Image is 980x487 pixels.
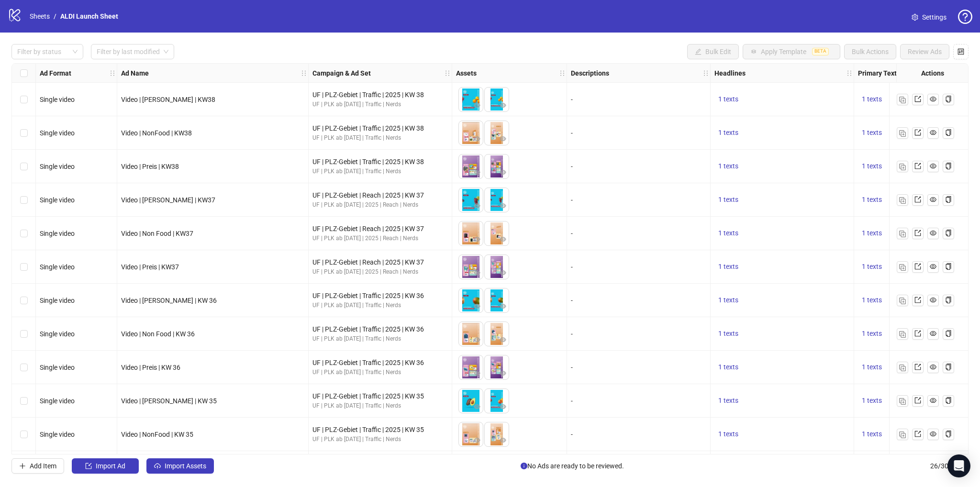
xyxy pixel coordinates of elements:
[571,297,573,304] span: -
[471,200,483,212] button: Preview
[899,331,906,338] img: Duplicate
[571,196,573,204] span: -
[121,364,180,371] span: Video | Preis | KW 36
[497,267,509,279] button: Preview
[718,196,738,203] span: 1 texts
[914,163,921,169] span: export
[312,68,371,78] strong: Campaign & Ad Set
[12,83,36,116] div: Select row 1
[559,70,566,77] span: holder
[897,127,908,139] button: Duplicate
[471,334,483,346] button: Preview
[718,229,738,237] span: 1 texts
[718,263,738,270] span: 1 texts
[862,363,882,371] span: 1 texts
[862,296,882,304] span: 1 texts
[474,236,480,243] span: eye
[945,397,952,404] span: copy
[862,95,882,103] span: 1 texts
[500,236,506,243] span: eye
[718,330,738,337] span: 1 texts
[485,288,509,312] img: Asset 2
[714,295,742,306] button: 1 texts
[897,429,908,440] button: Duplicate
[40,68,71,78] strong: Ad Format
[945,163,952,169] span: copy
[312,424,448,435] div: UF | PLZ-Gebiet | Traffic | 2025 | KW 35
[899,365,906,371] img: Duplicate
[456,68,477,78] strong: Assets
[485,355,509,379] img: Asset 2
[930,129,936,136] span: eye
[914,297,921,303] span: export
[485,121,509,145] img: Asset 2
[862,162,882,170] span: 1 texts
[897,328,908,340] button: Duplicate
[474,202,480,209] span: eye
[858,295,886,306] button: 1 texts
[899,164,906,170] img: Duplicate
[899,264,906,271] img: Duplicate
[12,64,36,83] div: Select all rows
[459,389,483,413] img: Asset 1
[521,461,624,471] span: No Ads are ready to be reviewed.
[312,123,448,133] div: UF | PLZ-Gebiet | Traffic | 2025 | KW 38
[312,257,448,267] div: UF | PLZ-Gebiet | Reach | 2025 | KW 37
[114,64,117,82] div: Resize Ad Format column
[897,395,908,407] button: Duplicate
[12,217,36,250] div: Select row 5
[312,435,448,444] div: UF | PLK ab [DATE] | Traffic | Nerds
[474,102,480,109] span: eye
[312,324,448,334] div: UF | PLZ-Gebiet | Traffic | 2025 | KW 36
[312,167,448,176] div: UF | PLK ab [DATE] | Traffic | Nerds
[121,431,193,438] span: Video | NonFood | KW 35
[459,121,483,145] img: Asset 1
[500,102,506,109] span: eye
[930,461,969,471] span: 26 / 300 items
[485,155,509,178] img: Asset 2
[40,297,75,304] span: Single video
[459,88,483,111] img: Asset 1
[485,221,509,245] img: Asset 2
[40,96,75,103] span: Single video
[571,129,573,137] span: -
[571,364,573,371] span: -
[921,68,944,78] strong: Actions
[714,127,742,139] button: 1 texts
[12,351,36,384] div: Select row 9
[121,297,217,304] span: Video | [PERSON_NAME] | KW 36
[12,317,36,351] div: Select row 8
[459,355,483,379] img: Asset 1
[40,196,75,204] span: Single video
[500,269,506,276] span: eye
[121,263,179,271] span: Video | Preis | KW37
[474,370,480,376] span: eye
[945,263,952,270] span: copy
[718,95,738,103] span: 1 texts
[121,230,193,237] span: Video | Non Food | KW37
[904,10,954,25] a: Settings
[858,429,886,440] button: 1 texts
[862,430,882,438] span: 1 texts
[121,330,195,338] span: Video | Non Food | KW 36
[858,261,886,273] button: 1 texts
[718,430,738,438] span: 1 texts
[497,200,509,212] button: Preview
[312,267,448,277] div: UF | PLK ab [DATE] | 2025 | Reach | Nerds
[11,458,64,474] button: Add Item
[28,11,52,22] a: Sheets
[853,70,859,77] span: holder
[474,269,480,276] span: eye
[312,334,448,343] div: UF | PLK ab [DATE] | Traffic | Nerds
[899,432,906,438] img: Duplicate
[121,96,215,103] span: Video | [PERSON_NAME] | KW38
[714,261,742,273] button: 1 texts
[945,196,952,203] span: copy
[497,133,509,145] button: Preview
[899,197,906,204] img: Duplicate
[109,70,116,77] span: holder
[485,255,509,279] img: Asset 2
[718,296,738,304] span: 1 texts
[459,422,483,446] img: Asset 1
[945,129,952,136] span: copy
